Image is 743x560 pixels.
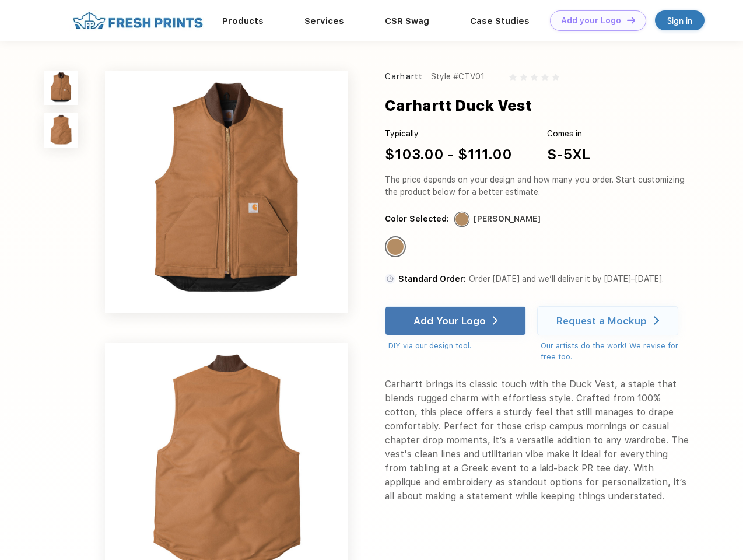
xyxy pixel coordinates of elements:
div: Carhartt [385,71,423,83]
img: standard order [385,274,395,284]
div: Our artists do the work! We revise for free too. [541,340,689,363]
img: gray_star.svg [541,73,548,80]
div: Add Your Logo [413,315,486,327]
div: Carhartt Brown [387,239,404,255]
span: Standard Order: [398,274,466,283]
img: DT [627,17,635,23]
div: Sign in [667,14,692,27]
div: DIY via our design tool. [388,340,526,352]
img: func=resize&h=100 [44,113,78,148]
a: Sign in [655,10,705,30]
div: Carhartt brings its classic touch with the Duck Vest, a staple that blends rugged charm with effo... [385,377,689,503]
div: The price depends on your design and how many you order. Start customizing the product below for ... [385,174,689,198]
img: white arrow [654,316,659,325]
img: gray_star.svg [531,73,538,80]
div: Comes in [547,128,590,140]
div: Style #CTV01 [431,71,485,83]
div: Typically [385,128,512,140]
div: Color Selected: [385,213,449,225]
img: gray_star.svg [552,73,559,80]
div: Add your Logo [561,16,621,26]
a: Products [222,16,264,26]
span: Order [DATE] and we’ll deliver it by [DATE]–[DATE]. [469,274,664,283]
img: white arrow [493,316,498,325]
div: [PERSON_NAME] [474,213,541,225]
div: $103.00 - $111.00 [385,144,512,165]
img: gray_star.svg [509,73,516,80]
img: fo%20logo%202.webp [69,10,206,31]
div: Carhartt Duck Vest [385,94,532,117]
img: gray_star.svg [520,73,527,80]
img: func=resize&h=640 [105,71,348,313]
img: func=resize&h=100 [44,71,78,105]
div: Request a Mockup [556,315,647,327]
div: S-5XL [547,144,590,165]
